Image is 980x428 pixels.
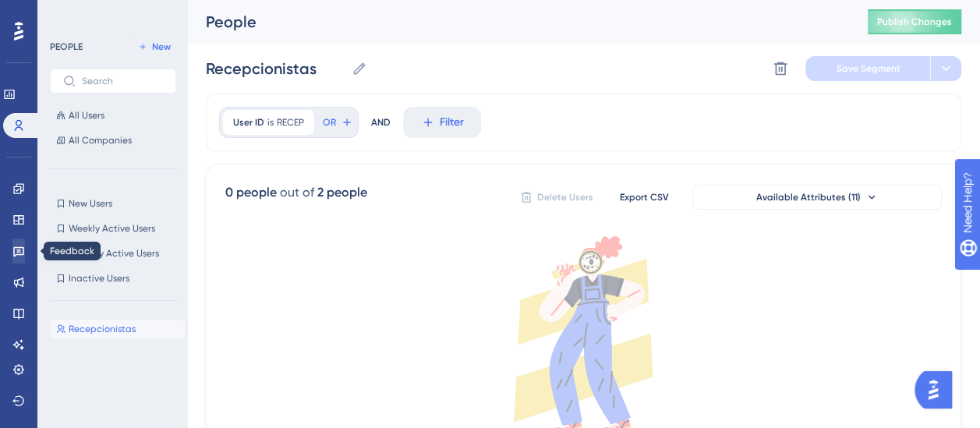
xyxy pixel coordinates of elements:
[152,41,171,53] span: New
[440,113,464,132] span: Filter
[50,269,176,288] button: Inactive Users
[225,183,277,202] div: 0 people
[280,183,314,202] div: out of
[69,247,159,260] span: Monthly Active Users
[317,183,367,202] div: 2 people
[877,16,952,28] span: Publish Changes
[50,244,176,263] button: Monthly Active Users
[267,116,274,129] span: is
[206,11,829,33] div: People
[69,323,136,335] span: Recepcionistas
[756,191,861,203] span: Available Attributes (11)
[233,116,264,129] span: User ID
[50,219,176,238] button: Weekly Active Users
[320,110,355,135] button: OR
[518,185,596,210] button: Delete Users
[323,116,336,129] span: OR
[277,116,304,129] span: RECEP
[605,185,683,210] button: Export CSV
[915,366,961,413] iframe: UserGuiding AI Assistant Launcher
[868,9,961,34] button: Publish Changes
[620,191,669,203] span: Export CSV
[805,56,930,81] button: Save Segment
[69,272,129,285] span: Inactive Users
[69,222,155,235] span: Weekly Active Users
[37,4,97,23] span: Need Help?
[206,58,345,80] input: Segment Name
[133,37,176,56] button: New
[837,62,900,75] span: Save Segment
[50,320,186,338] button: Recepcionistas
[69,134,132,147] span: All Companies
[537,191,593,203] span: Delete Users
[69,197,112,210] span: New Users
[50,106,176,125] button: All Users
[403,107,481,138] button: Filter
[69,109,104,122] span: All Users
[82,76,163,87] input: Search
[50,41,83,53] div: PEOPLE
[50,194,176,213] button: New Users
[371,107,391,138] div: AND
[692,185,942,210] button: Available Attributes (11)
[50,131,176,150] button: All Companies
